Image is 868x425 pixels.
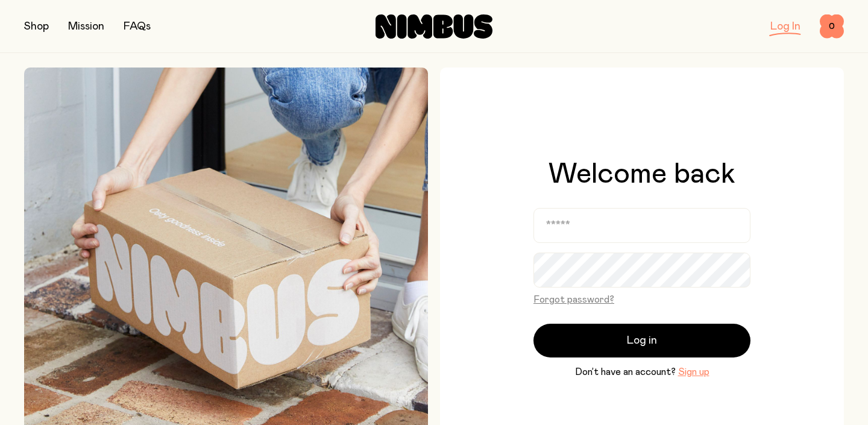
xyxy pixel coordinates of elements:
span: Log in [627,332,657,349]
h1: Welcome back [549,160,735,189]
button: Sign up [678,365,709,379]
a: FAQs [124,21,151,32]
a: Log In [770,21,800,32]
button: Forgot password? [533,292,614,307]
a: Mission [68,21,104,32]
button: 0 [820,14,844,39]
span: Don’t have an account? [575,365,676,379]
button: Log in [533,324,750,357]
